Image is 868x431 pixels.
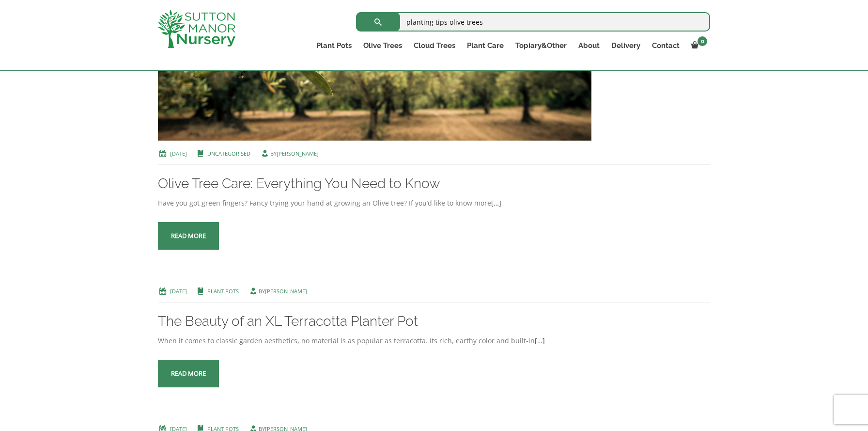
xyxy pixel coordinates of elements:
[248,287,307,295] span: by
[310,39,357,52] a: Plant Pots
[265,287,307,295] a: [PERSON_NAME]
[697,36,707,46] span: 0
[158,197,710,209] div: Have you got green fingers? Fancy trying your hand at growing an Olive tree? If you’d like to kno...
[207,150,250,157] a: Uncategorised
[685,39,710,52] a: 0
[158,360,219,387] a: Read more
[510,39,573,52] a: Topiary&Other
[646,39,685,52] a: Contact
[207,287,239,295] a: Plant Pots
[170,150,187,157] a: [DATE]
[491,198,501,208] a: […]
[357,39,408,52] a: Olive Trees
[158,10,235,48] img: logo
[158,176,440,192] a: Olive Tree Care: Everything You Need to Know
[408,39,461,52] a: Cloud Trees
[158,222,219,250] a: Read more
[260,150,319,157] span: by
[158,313,418,329] a: The Beauty of an XL Terracotta Planter Pot
[535,336,545,345] a: […]
[356,12,710,32] input: Search...
[605,39,646,52] a: Delivery
[158,335,710,347] div: When it comes to classic garden aesthetics, no material is as popular as terracotta. Its rich, ea...
[573,39,605,52] a: About
[461,39,510,52] a: Plant Care
[277,150,319,157] a: [PERSON_NAME]
[170,287,187,295] a: [DATE]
